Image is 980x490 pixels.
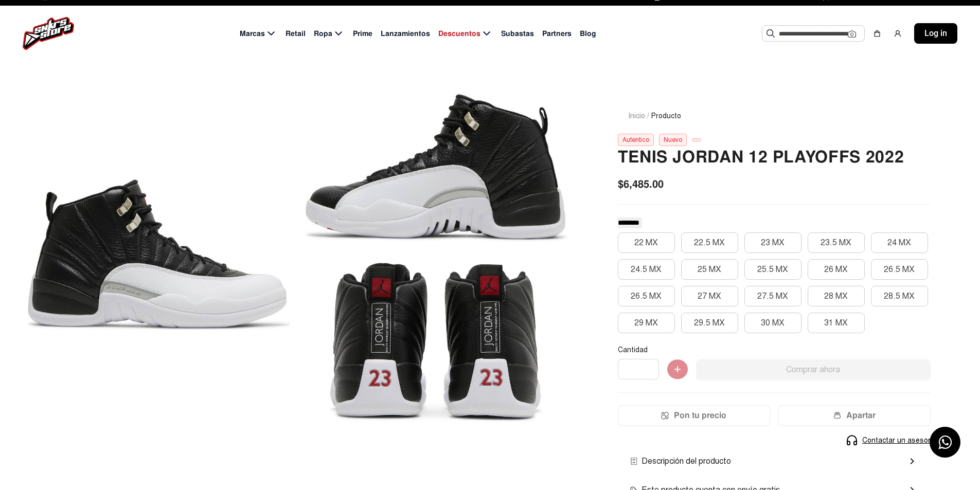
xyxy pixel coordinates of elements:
button: 24.5 MX [618,259,675,280]
span: Retail [286,28,306,39]
button: 26 MX [808,259,865,280]
span: Log in [924,27,947,40]
span: Producto [651,111,681,121]
span: Contactar un asesor [862,435,931,446]
img: Buscar [767,29,775,38]
div: Nuevo [659,134,687,146]
span: Ropa [314,28,332,39]
span: $6,485.00 [618,176,664,192]
button: 22 MX [618,232,675,253]
button: 29 MX [618,313,675,333]
img: Agregar al carrito [667,359,688,380]
button: Apartar [778,405,931,426]
span: Partners [542,28,572,39]
button: 25.5 MX [744,259,801,280]
img: Icon.png [661,411,669,420]
button: 27 MX [681,286,738,306]
span: Descuentos [438,28,480,39]
button: 28.5 MX [871,286,928,306]
button: 30 MX [744,313,801,333]
span: Marcas [240,28,265,39]
button: 28 MX [808,286,865,306]
span: Lanzamientos [381,28,430,39]
img: user [894,29,902,38]
button: 26.5 MX [871,259,928,280]
img: wallet-05.png [833,411,841,420]
img: envio [630,458,637,465]
button: 31 MX [808,313,865,333]
button: 23.5 MX [808,232,865,253]
button: 25 MX [681,259,738,280]
mat-icon: chevron_right [906,455,918,467]
div: Autentico [618,134,654,146]
span: Descripción del producto [630,455,731,467]
button: 22.5 MX [681,232,738,253]
span: Subastas [501,28,534,39]
button: 24 MX [871,232,928,253]
h2: Tenis Jordan 12 Playoffs 2022 [618,146,931,169]
img: Cámara [848,30,856,38]
p: Cantidad [618,346,931,355]
span: Prime [353,28,372,39]
span: / [647,111,649,121]
button: 26.5 MX [618,286,675,306]
a: Inicio [628,112,645,120]
button: 29.5 MX [681,313,738,333]
img: shopping [873,29,881,38]
button: 27.5 MX [744,286,801,306]
span: Blog [580,28,596,39]
button: Pon tu precio [618,405,770,426]
button: 23 MX [744,232,801,253]
img: logo [23,17,74,50]
button: Comprar ahora [696,359,931,380]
